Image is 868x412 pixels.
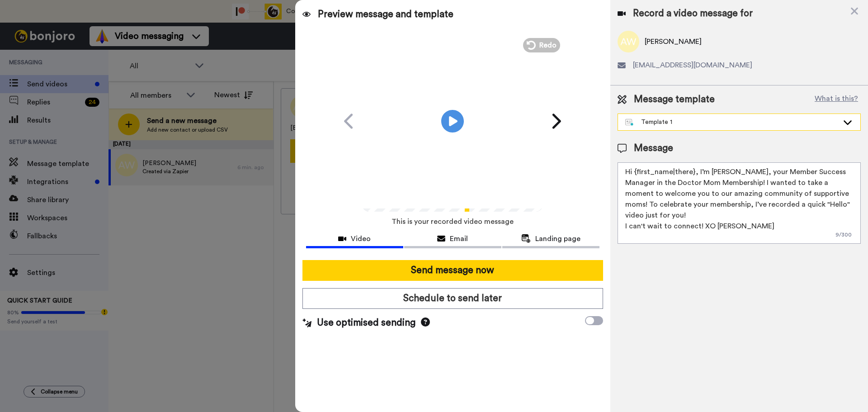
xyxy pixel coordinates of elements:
[450,233,468,244] span: Email
[368,190,384,201] span: 0:00
[391,190,407,201] span: 1:26
[317,316,415,330] span: Use optimised sending
[392,212,514,232] span: This is your recorded video message
[302,288,603,309] button: Schedule to send later
[634,142,673,155] span: Message
[625,119,634,126] img: nextgen-template.svg
[535,233,580,244] span: Landing page
[386,190,389,201] span: /
[625,118,839,127] div: Template 1
[812,93,861,106] button: What is this?
[634,93,715,106] span: Message template
[618,162,861,244] textarea: Hi {first_name|there}, I’m [PERSON_NAME], your Member Success Manager in the Doctor Mom Membershi...
[302,260,603,281] button: Send message now
[351,233,371,244] span: Video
